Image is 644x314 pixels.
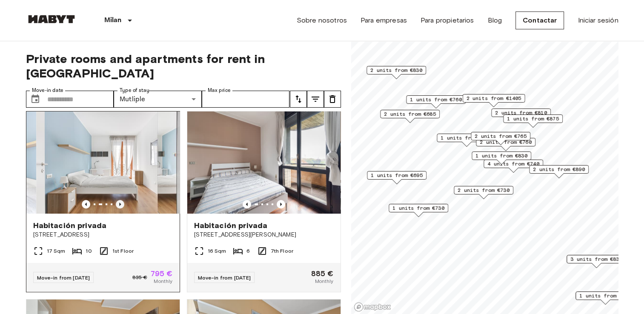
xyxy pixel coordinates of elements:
button: tune [307,91,324,108]
span: 17 Sqm [47,247,66,255]
span: 1st Floor [112,247,134,255]
div: Map marker [476,138,535,151]
span: Move-in from [DATE] [198,274,251,281]
span: [STREET_ADDRESS][PERSON_NAME] [194,231,334,239]
a: Marketing picture of unit IT-14-035-002-08HMarketing picture of unit IT-14-035-002-08HPrevious im... [26,111,180,292]
a: Iniciar sesión [578,15,618,26]
span: 835 € [132,274,147,281]
span: Monthly [154,277,172,285]
img: Marketing picture of unit IT-14-044-001-02H [187,111,341,214]
span: 1 units from €670 [441,134,492,142]
div: Map marker [367,171,426,184]
p: Milan [104,15,122,26]
a: Sobre nosotros [297,15,347,26]
span: 1 units from €760 [410,96,462,103]
span: Private rooms and apartments for rent in [GEOGRAPHIC_DATA] [26,51,341,80]
a: Marketing picture of unit IT-14-044-001-02HPrevious imagePrevious imageHabitación privada[STREET_... [187,111,341,292]
span: 2 units from €730 [458,186,509,194]
span: 2 units from €890 [533,166,585,173]
span: 2 units from €830 [370,66,422,74]
div: Map marker [406,95,466,108]
span: Monthly [315,277,333,285]
div: Map marker [484,160,543,173]
a: Blog [487,15,502,26]
div: Mutliple [114,91,202,108]
button: Previous image [243,200,251,208]
span: 16 Sqm [208,247,226,255]
div: Map marker [567,255,626,268]
span: 885 € [311,270,334,277]
div: Map marker [491,108,551,122]
span: 2 units from €1405 [466,94,521,102]
span: 3 units from €830 [570,255,622,263]
label: Move-in date [32,87,63,94]
button: Previous image [116,200,124,208]
div: Map marker [503,114,563,128]
label: Max price [208,87,231,94]
button: Previous image [277,200,285,208]
button: tune [290,91,307,108]
span: 7th Floor [271,247,293,255]
span: 795 € [151,270,173,277]
span: 10 [86,247,92,255]
span: Habitación privada [194,220,268,231]
button: Previous image [82,200,90,208]
span: Habitación privada [33,220,107,231]
div: Map marker [462,94,525,107]
div: Map marker [529,165,589,178]
div: Map marker [366,66,426,79]
span: 2 units from €685 [384,110,436,118]
label: Type of stay [120,87,149,94]
button: tune [324,91,341,108]
span: 1 units from €705 [579,292,631,300]
div: Map marker [472,151,531,165]
a: Para propietarios [421,15,474,26]
div: Map marker [471,132,530,145]
span: 6 [246,247,250,255]
span: 1 units from €830 [475,152,527,160]
div: Map marker [380,110,440,123]
img: Habyt [26,15,77,23]
span: 4 units from €740 [487,160,539,168]
span: 2 units from €765 [475,132,527,140]
img: Marketing picture of unit IT-14-035-002-08H [36,111,189,214]
span: Move-in from [DATE] [37,274,90,281]
span: 2 units from €760 [480,138,532,146]
div: Map marker [454,186,513,199]
a: Contactar [515,11,564,29]
div: Map marker [575,291,635,305]
a: Para empresas [361,15,407,26]
span: 1 units from €695 [371,171,423,179]
span: [STREET_ADDRESS] [33,231,173,239]
div: Map marker [437,134,496,147]
span: 1 units from €875 [507,115,559,123]
span: 2 units from €810 [495,109,547,117]
button: Choose date [27,91,44,108]
a: Mapbox logo [354,302,391,312]
div: Map marker [389,204,448,217]
span: 1 units from €730 [392,204,444,212]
